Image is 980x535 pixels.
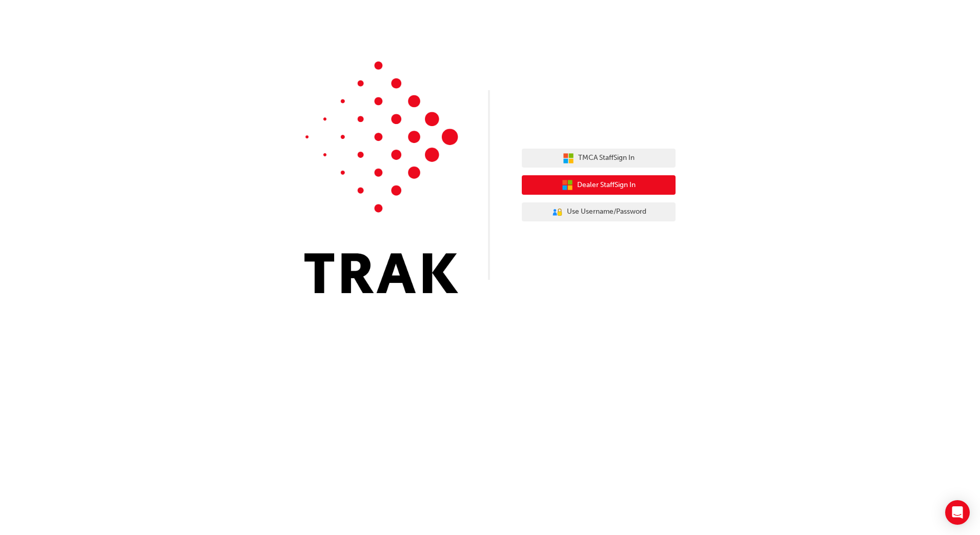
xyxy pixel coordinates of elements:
div: Open Intercom Messenger [945,500,970,525]
span: Dealer Staff Sign In [577,179,636,191]
span: TMCA Staff Sign In [578,152,635,164]
span: Use Username/Password [567,206,646,218]
button: TMCA StaffSign In [522,149,676,168]
button: Dealer StaffSign In [522,175,676,195]
img: Trak [304,61,458,293]
button: Use Username/Password [522,202,676,222]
